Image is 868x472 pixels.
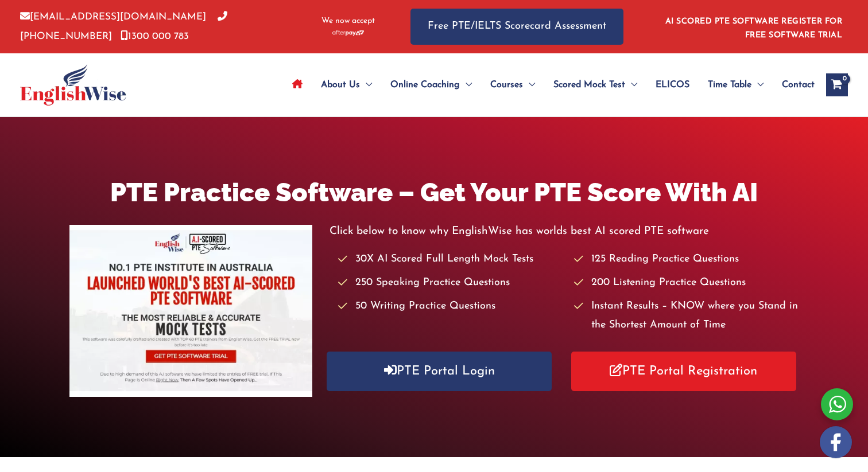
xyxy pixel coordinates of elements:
a: About UsMenu Toggle [312,65,381,105]
a: PTE Portal Registration [571,352,796,391]
li: 250 Speaking Practice Questions [338,274,563,292]
li: 50 Writing Practice Questions [338,297,563,316]
span: Scored Mock Test [553,65,625,105]
a: AI SCORED PTE SOFTWARE REGISTER FOR FREE SOFTWARE TRIAL [665,17,843,40]
span: Online Coaching [390,65,460,105]
span: Menu Toggle [523,65,535,105]
li: 125 Reading Practice Questions [574,250,799,269]
span: ELICOS [656,65,689,105]
span: About Us [321,65,360,105]
nav: Site Navigation: Main Menu [283,65,815,105]
a: 1300 000 783 [121,32,189,41]
a: View Shopping Cart, empty [826,73,848,96]
span: Contact [782,65,815,105]
a: ELICOS [646,65,699,105]
img: Afterpay-Logo [332,30,364,36]
span: Menu Toggle [625,65,637,105]
span: We now accept [321,15,375,27]
a: Time TableMenu Toggle [699,65,773,105]
li: Instant Results – KNOW where you Stand in the Shortest Amount of Time [574,297,799,336]
a: [PHONE_NUMBER] [20,12,227,41]
li: 200 Listening Practice Questions [574,274,799,292]
li: 30X AI Scored Full Length Mock Tests [338,250,563,269]
a: Contact [773,65,815,105]
a: PTE Portal Login [327,352,552,391]
span: Menu Toggle [460,65,472,105]
h1: PTE Practice Software – Get Your PTE Score With AI [69,174,799,210]
img: pte-institute-main [69,225,312,397]
span: Menu Toggle [360,65,372,105]
a: Online CoachingMenu Toggle [381,65,481,105]
a: CoursesMenu Toggle [481,65,544,105]
img: white-facebook.png [820,426,852,458]
aside: Header Widget 1 [658,8,848,45]
p: Click below to know why EnglishWise has worlds best AI scored PTE software [330,222,799,241]
a: Scored Mock TestMenu Toggle [544,65,646,105]
span: Time Table [708,65,751,105]
a: Free PTE/IELTS Scorecard Assessment [410,9,623,45]
span: Menu Toggle [751,65,764,105]
span: Courses [490,65,523,105]
a: [EMAIL_ADDRESS][DOMAIN_NAME] [20,12,206,22]
img: cropped-ew-logo [20,64,126,106]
